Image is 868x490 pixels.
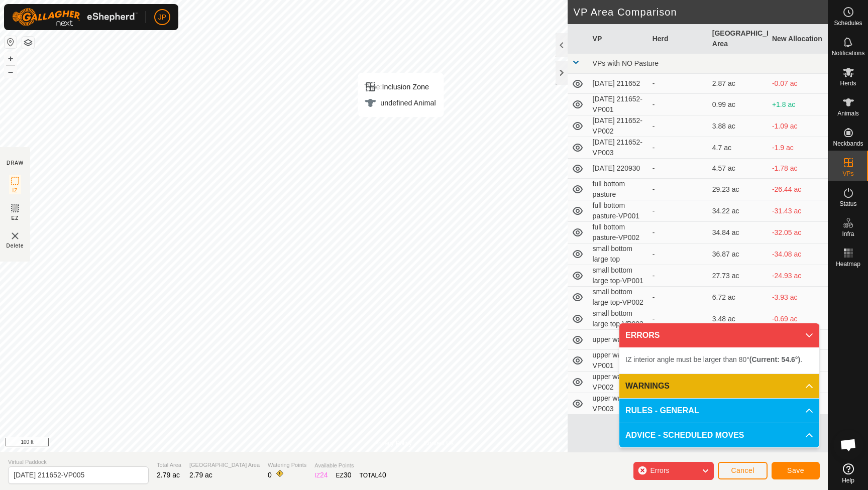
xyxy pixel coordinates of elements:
[768,222,828,243] td: -32.05 ac
[653,292,704,303] div: -
[768,265,828,287] td: -24.93 ac
[837,110,859,116] span: Animals
[574,6,828,18] h2: VP Area Comparison
[589,94,648,115] td: [DATE] 211652-VP001
[768,94,828,115] td: +1.8 ac
[344,471,352,479] span: 30
[828,459,868,487] a: Help
[708,115,768,137] td: 3.88 ac
[589,243,648,265] td: small bottom large top
[731,466,754,474] span: Cancel
[768,308,828,330] td: -0.69 ac
[5,36,17,48] button: Reset Map
[708,200,768,222] td: 34.22 ac
[625,405,699,417] span: RULES - GENERAL
[768,179,828,200] td: -26.44 ac
[189,471,212,479] span: 2.79 ac
[650,466,669,474] span: Errors
[708,24,768,54] th: [GEOGRAPHIC_DATA] Area
[364,97,436,109] div: undefined Animal
[589,24,648,54] th: VP
[708,243,768,265] td: 36.87 ac
[589,393,648,415] td: upper watering-VP003
[336,470,352,480] div: EZ
[589,287,648,308] td: small bottom large top-VP002
[708,308,768,330] td: 3.48 ac
[320,471,328,479] span: 24
[619,399,819,423] p-accordion-header: RULES - GENERAL
[768,159,828,179] td: -1.78 ac
[619,374,819,398] p-accordion-header: WARNINGS
[589,200,648,222] td: full bottom pasture-VP001
[589,308,648,330] td: small bottom large top-VP003
[589,265,648,287] td: small bottom large top-VP001
[834,20,862,26] span: Schedules
[424,439,454,448] a: Contact Us
[653,314,704,324] div: -
[7,242,24,250] span: Delete
[589,372,648,393] td: upper watering-VP002
[619,423,819,447] p-accordion-header: ADVICE - SCHEDULED MOVES
[833,430,863,460] div: Open chat
[625,355,802,363] span: IZ interior angle must be larger than 80° .
[768,137,828,159] td: -1.9 ac
[653,121,704,132] div: -
[13,187,18,194] span: IZ
[314,461,386,470] span: Available Points
[12,8,138,26] img: Gallagher Logo
[708,179,768,200] td: 29.23 ac
[314,470,328,480] div: IZ
[833,141,863,147] span: Neckbands
[708,137,768,159] td: 4.7 ac
[158,12,166,23] span: JP
[708,74,768,94] td: 2.87 ac
[653,184,704,195] div: -
[589,179,648,200] td: full bottom pasture
[842,231,854,237] span: Infra
[708,222,768,243] td: 34.84 ac
[360,470,386,480] div: TOTAL
[842,171,853,177] span: VPs
[653,78,704,89] div: -
[593,59,659,67] span: VPs with NO Pasture
[768,243,828,265] td: -34.08 ac
[12,214,19,222] span: EZ
[749,355,800,363] b: (Current: 54.6°)
[625,329,660,341] span: ERRORS
[589,159,648,179] td: [DATE] 220930
[653,271,704,281] div: -
[157,471,180,479] span: 2.79 ac
[625,380,670,392] span: WARNINGS
[839,201,856,207] span: Status
[768,200,828,222] td: -31.43 ac
[708,94,768,115] td: 0.99 ac
[589,222,648,243] td: full bottom pasture-VP002
[619,347,819,374] p-accordion-content: ERRORS
[589,74,648,94] td: [DATE] 211652
[625,429,744,441] span: ADVICE - SCHEDULED MOVES
[708,265,768,287] td: 27.73 ac
[787,466,804,474] span: Save
[768,74,828,94] td: -0.07 ac
[268,461,306,469] span: Watering Points
[189,461,260,469] span: [GEOGRAPHIC_DATA] Area
[653,227,704,238] div: -
[653,143,704,153] div: -
[5,66,17,78] button: –
[589,350,648,372] td: upper watering-VP001
[374,439,412,448] a: Privacy Policy
[653,249,704,260] div: -
[268,471,272,479] span: 0
[653,99,704,110] div: -
[842,477,854,483] span: Help
[9,230,21,242] img: VP
[5,53,17,65] button: +
[648,24,708,54] th: Herd
[8,458,149,466] span: Virtual Paddock
[768,287,828,308] td: -3.93 ac
[708,287,768,308] td: 6.72 ac
[653,206,704,216] div: -
[7,159,24,167] div: DRAW
[840,80,856,86] span: Herds
[768,24,828,54] th: New Allocation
